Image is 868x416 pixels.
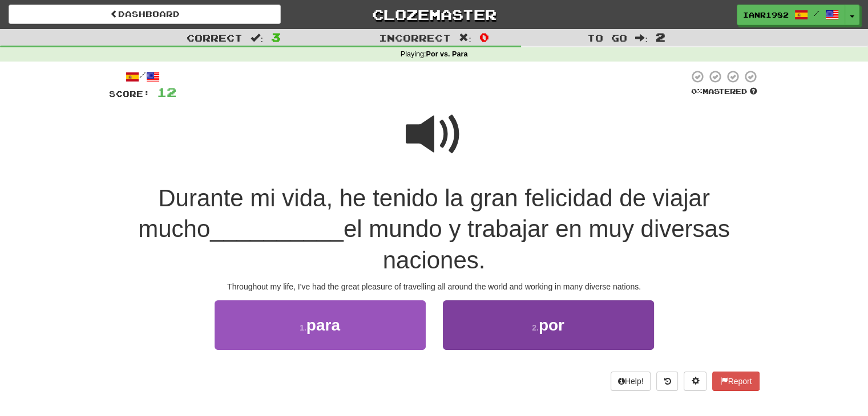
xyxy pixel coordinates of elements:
a: IanR1982 / [737,5,845,25]
button: Round history (alt+y) [656,372,678,391]
div: Throughout my life, I've had the great pleasure of travelling all around the world and working in... [109,281,760,292]
span: 0 % [691,87,703,96]
span: To go [587,32,627,43]
a: Dashboard [9,5,281,24]
small: 2 . [532,323,539,332]
button: Help! [611,372,651,391]
div: / [109,70,176,84]
button: Report [712,372,759,391]
span: : [459,33,471,43]
span: para [306,316,340,334]
div: Mastered [689,87,760,97]
span: : [251,33,263,43]
button: 2.por [443,300,654,350]
span: Durante mi vida, he tenido la gran felicidad de viajar mucho [138,185,710,243]
span: 0 [479,30,489,44]
span: Correct [187,32,243,43]
span: 12 [157,85,176,99]
span: / [814,9,819,17]
span: __________ [210,215,344,242]
span: 3 [271,30,281,44]
strong: Por vs. Para [426,50,468,58]
span: Score: [109,89,150,99]
span: 2 [656,30,665,44]
a: Clozemaster [298,5,570,25]
span: IanR1982 [743,10,789,20]
span: Incorrect [379,32,451,43]
button: 1.para [215,300,426,350]
span: el mundo y trabajar en muy diversas naciones. [344,215,730,274]
span: por [539,316,564,334]
small: 1 . [300,323,306,332]
span: : [635,33,648,43]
